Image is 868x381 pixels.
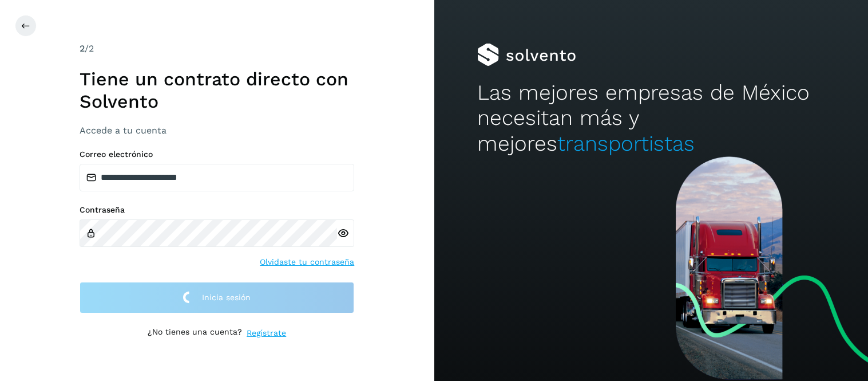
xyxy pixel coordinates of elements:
[260,256,354,268] a: Olvidaste tu contraseña
[80,43,85,54] span: 2
[557,131,695,156] span: transportistas
[80,205,354,215] label: Contraseña
[247,327,286,339] a: Regístrate
[148,327,242,339] p: ¿No tienes una cuenta?
[80,68,354,112] h1: Tiene un contrato directo con Solvento
[80,42,354,56] div: /2
[477,80,825,156] h2: Las mejores empresas de México necesitan más y mejores
[80,125,354,136] h3: Accede a tu cuenta
[202,293,251,301] span: Inicia sesión
[80,150,354,159] label: Correo electrónico
[80,282,354,313] button: Inicia sesión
